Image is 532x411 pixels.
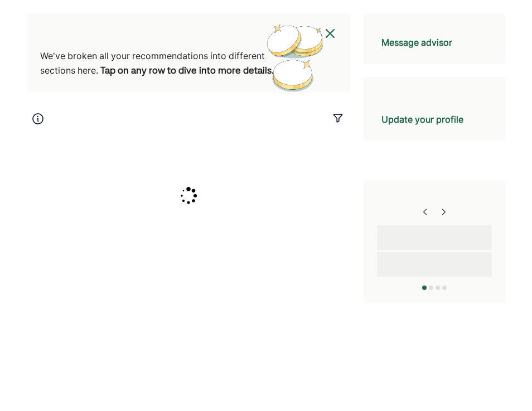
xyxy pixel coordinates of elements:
[100,67,274,76] b: Tap on any row to dive into more details.
[381,113,463,126] div: Update your profile
[40,49,278,79] div: We've broken all your recommendations into different sections here.
[381,36,452,49] div: Message advisor
[439,207,448,216] img: right-arrow
[421,207,430,216] img: right-arrow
